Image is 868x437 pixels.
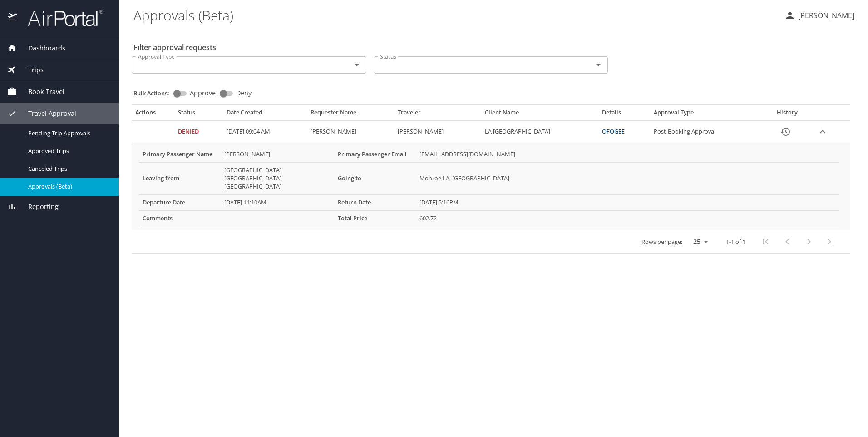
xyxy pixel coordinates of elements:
span: Trips [17,65,44,75]
table: More info for approvals [139,147,839,226]
span: Travel Approval [17,109,76,119]
th: Traveler [394,109,481,120]
button: expand row [816,125,829,139]
p: Bulk Actions: [133,89,177,97]
td: [PERSON_NAME] [221,147,334,162]
select: rows per page [686,235,711,248]
th: Primary Passenger Email [334,147,416,162]
button: Open [350,59,363,71]
th: Primary Passenger Name [139,147,221,162]
td: Monroe LA, [GEOGRAPHIC_DATA] [416,162,839,194]
th: Return Date [334,194,416,210]
td: [GEOGRAPHIC_DATA] [GEOGRAPHIC_DATA], [GEOGRAPHIC_DATA] [221,162,334,194]
th: Leaving from [139,162,221,194]
span: Dashboards [17,43,65,53]
p: [PERSON_NAME] [795,10,854,21]
th: Details [598,109,650,120]
th: Departure Date [139,194,221,210]
span: Approve [190,90,216,96]
td: [PERSON_NAME] [307,121,394,143]
button: Open [592,59,605,71]
th: Client Name [481,109,598,120]
h1: Approvals (Beta) [133,1,777,29]
p: 1-1 of 1 [726,239,745,245]
img: airportal-logo.png [18,9,103,27]
td: [DATE] 5:16PM [416,194,839,210]
button: [PERSON_NAME] [781,7,858,24]
th: Approval Type [650,109,762,120]
span: Deny [236,90,252,96]
span: Approvals (Beta) [28,182,108,191]
th: Comments [139,210,221,226]
p: Rows per page: [641,239,682,245]
th: History [762,109,812,120]
td: LA [GEOGRAPHIC_DATA] [481,121,598,143]
th: Going to [334,162,416,194]
td: Denied [174,121,223,143]
td: [PERSON_NAME] [394,121,481,143]
table: Approval table [132,109,850,254]
td: [EMAIL_ADDRESS][DOMAIN_NAME] [416,147,839,162]
h2: Filter approval requests [133,40,216,55]
th: Date Created [223,109,306,120]
th: Actions [132,109,174,120]
span: Canceled Trips [28,164,108,173]
a: OFQGEE [602,127,625,135]
td: Post-Booking Approval [650,121,762,143]
th: Total Price [334,210,416,226]
th: Status [174,109,223,120]
span: Reporting [17,202,59,212]
span: Book Travel [17,87,64,97]
td: [DATE] 09:04 AM [223,121,306,143]
td: [DATE] 11:10AM [221,194,334,210]
span: Approved Trips [28,147,108,155]
button: History [774,121,796,143]
span: Pending Trip Approvals [28,129,108,138]
td: 602.72 [416,210,839,226]
img: icon-airportal.png [8,9,18,27]
th: Requester Name [307,109,394,120]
